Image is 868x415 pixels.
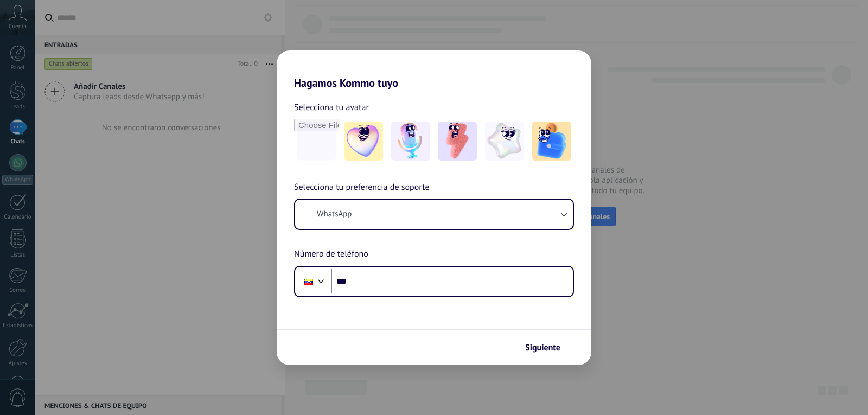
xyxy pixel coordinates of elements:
[317,209,352,220] span: WhatsApp
[525,344,560,352] span: Siguiente
[295,200,573,229] button: WhatsApp
[438,122,477,161] img: -3.jpeg
[277,50,591,90] h2: Hagamos Kommo tuyo
[532,122,571,161] img: -5.jpeg
[391,122,430,161] img: -2.jpeg
[520,339,575,357] button: Siguiente
[294,181,430,195] span: Selecciona tu preferencia de soporte
[298,270,319,293] div: Venezuela: + 58
[344,122,383,161] img: -1.jpeg
[485,122,524,161] img: -4.jpeg
[294,100,369,114] span: Selecciona tu avatar
[294,247,368,261] span: Número de teléfono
